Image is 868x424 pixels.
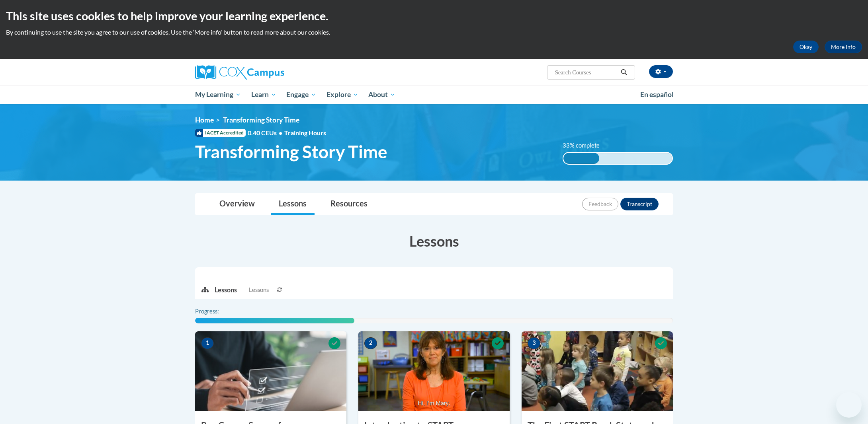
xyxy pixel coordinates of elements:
button: Account Settings [649,65,673,78]
a: About [364,86,401,104]
a: Overview [211,194,263,215]
a: Resources [323,194,375,215]
span: 2 [364,337,377,349]
span: Training Hours [284,129,326,136]
p: By continuing to use the site you agree to our use of cookies. Use the ‘More info’ button to read... [6,28,862,37]
span: • [279,129,282,136]
span: Transforming Story Time [195,141,387,162]
a: Cox Campus [195,65,346,80]
span: About [368,90,395,99]
div: Main menu [183,86,685,104]
iframe: Button to launch messaging window [836,392,862,418]
input: Search Courses [554,68,618,77]
a: Learn [246,86,282,104]
span: Explore [326,90,358,99]
label: Progress: [195,307,241,316]
span: My Learning [195,90,241,99]
a: Engage [281,86,321,104]
a: Explore [321,86,364,104]
a: Home [195,116,214,124]
img: Cox Campus [195,65,284,80]
label: 33% complete [563,141,608,150]
img: Course Image [195,331,346,411]
span: 3 [528,337,540,349]
span: Engage [286,90,316,99]
button: Search [618,68,630,77]
a: More Info [825,41,862,53]
a: My Learning [190,86,246,104]
span: IACET Accredited [195,129,246,137]
button: Feedback [582,198,618,210]
p: Lessons [215,286,237,294]
button: Transcript [620,198,659,210]
span: En español [640,90,674,99]
img: Course Image [358,331,510,411]
h3: Lessons [195,231,673,251]
span: Lessons [249,286,269,294]
a: En español [635,86,679,103]
h2: This site uses cookies to help improve your learning experience. [6,8,862,24]
button: Okay [793,41,819,53]
span: 0.40 CEUs [248,128,284,137]
span: Transforming Story Time [223,116,299,124]
a: Lessons [271,194,315,215]
span: 1 [201,337,214,349]
img: Course Image [522,331,673,411]
div: 33% complete [563,153,599,164]
span: Learn [251,90,276,99]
